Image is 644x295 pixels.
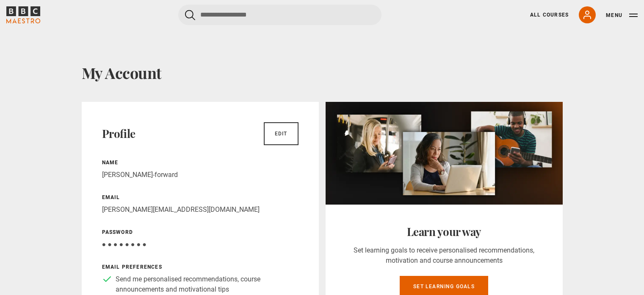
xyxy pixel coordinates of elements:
input: Search [178,5,381,25]
p: Email [102,194,299,201]
a: Edit [264,122,299,145]
h1: My Account [82,64,563,81]
h2: Profile [102,127,135,140]
p: [PERSON_NAME][EMAIL_ADDRESS][DOMAIN_NAME] [102,205,299,215]
svg: BBC Maestro [6,6,40,23]
p: Email preferences [102,263,299,271]
button: Submit the search query [185,10,195,20]
span: ● ● ● ● ● ● ● ● [102,240,146,248]
p: Send me personalised recommendations, course announcements and motivational tips [116,274,299,295]
h2: Learn your way [346,225,542,239]
p: Password [102,228,299,236]
p: Name [102,159,299,166]
p: Set learning goals to receive personalised recommendations, motivation and course announcements [346,245,542,266]
button: Toggle navigation [606,11,638,20]
p: [PERSON_NAME]-forward [102,170,299,180]
a: All Courses [530,11,569,19]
